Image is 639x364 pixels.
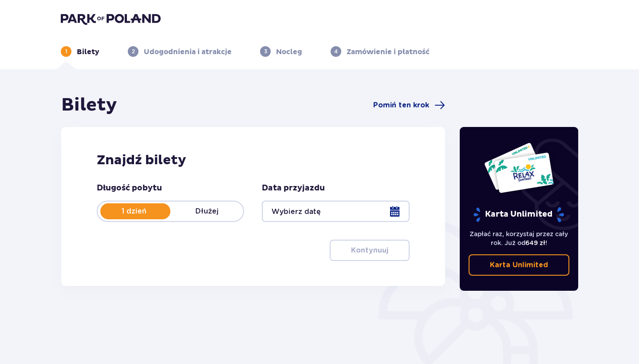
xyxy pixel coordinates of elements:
[97,183,162,194] p: Długość pobytu
[525,239,545,246] span: 649 zł
[473,207,565,222] p: Karta Unlimited
[347,47,430,57] p: Zamówienie i płatność
[61,12,161,25] img: Park of Poland logo
[330,240,410,261] button: Kontynuuj
[61,46,99,57] div: 1Bilety
[351,245,388,255] p: Kontynuuj
[128,46,232,57] div: 2Udogodnienia i atrakcje
[373,100,445,111] a: Pomiń ten krok
[98,206,170,216] p: 1 dzień
[276,47,302,57] p: Nocleg
[61,94,117,116] h1: Bilety
[65,47,67,55] p: 1
[490,260,548,270] p: Karta Unlimited
[262,183,325,194] p: Data przyjazdu
[132,47,135,55] p: 2
[469,254,570,276] a: Karta Unlimited
[331,46,430,57] div: 4Zamówienie i płatność
[334,47,338,55] p: 4
[373,100,429,110] span: Pomiń ten krok
[170,206,243,216] p: Dłużej
[469,229,570,247] p: Zapłać raz, korzystaj przez cały rok. Już od !
[484,142,554,194] img: Dwie karty całoroczne do Suntago z napisem 'UNLIMITED RELAX', na białym tle z tropikalnymi liśćmi...
[97,152,410,169] h2: Znajdź bilety
[264,47,267,55] p: 3
[77,47,99,57] p: Bilety
[144,47,232,57] p: Udogodnienia i atrakcje
[260,46,302,57] div: 3Nocleg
